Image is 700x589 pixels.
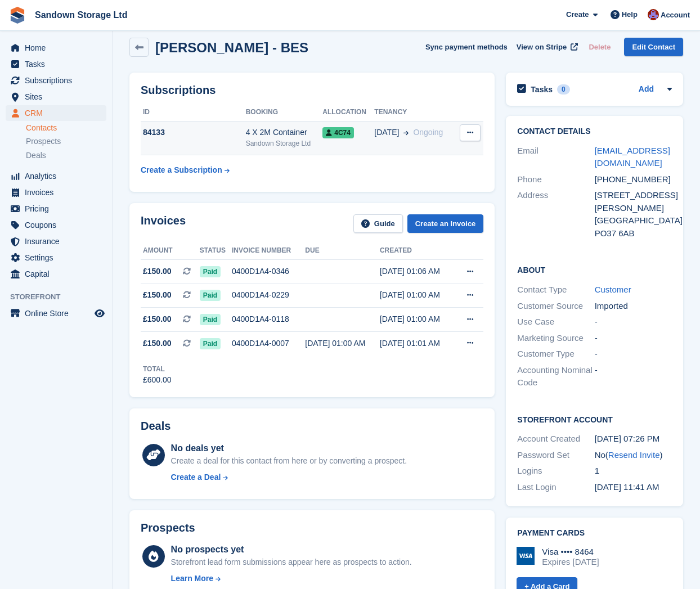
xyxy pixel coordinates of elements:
[25,168,92,184] span: Analytics
[305,338,380,349] div: [DATE] 01:00 AM
[6,250,106,266] a: menu
[595,332,672,345] div: -
[26,136,106,147] a: Prospects
[322,104,374,122] th: Allocation
[595,465,672,478] div: 1
[542,557,599,567] div: Expires [DATE]
[374,127,399,138] span: [DATE]
[171,573,213,584] div: Learn More
[595,300,672,313] div: Imported
[557,84,570,95] div: 0
[141,164,222,176] div: Create a Subscription
[595,173,672,186] div: [PHONE_NUMBER]
[171,573,412,584] a: Learn More
[305,242,380,260] th: Due
[25,266,92,282] span: Capital
[246,127,323,138] div: 4 X 2M Container
[6,266,106,282] a: menu
[517,42,567,53] span: View on Stripe
[622,9,638,20] span: Help
[26,123,106,133] a: Contacts
[25,40,92,56] span: Home
[141,420,170,433] h2: Deals
[6,56,106,72] a: menu
[6,305,106,321] a: menu
[595,364,672,389] div: -
[6,89,106,105] a: menu
[6,217,106,233] a: menu
[143,289,172,301] span: £150.00
[155,40,308,55] h2: [PERSON_NAME] - BES
[143,313,172,325] span: £150.00
[407,214,484,233] a: Create an Invoice
[380,338,455,349] div: [DATE] 01:01 AM
[200,338,221,349] span: Paid
[141,127,246,138] div: 84133
[30,6,132,24] a: Sandown Storage Ltd
[25,217,92,233] span: Coupons
[380,289,455,301] div: [DATE] 01:00 AM
[25,56,92,72] span: Tasks
[374,104,455,122] th: Tenancy
[517,145,594,170] div: Email
[605,450,663,460] span: ( )
[171,471,407,483] a: Create a Deal
[200,242,232,260] th: Status
[171,455,407,467] div: Create a deal for this contact from here or by converting a prospect.
[517,364,594,389] div: Accounting Nominal Code
[595,316,672,329] div: -
[517,332,594,345] div: Marketing Source
[6,185,106,200] a: menu
[595,146,670,168] a: [EMAIL_ADDRESS][DOMAIN_NAME]
[517,300,594,313] div: Customer Source
[246,104,323,122] th: Booking
[380,242,455,260] th: Created
[595,285,631,294] a: Customer
[517,348,594,361] div: Customer Type
[232,289,305,301] div: 0400D1A4-0229
[542,547,599,557] div: Visa •••• 8464
[232,266,305,277] div: 0400D1A4-0346
[171,543,412,556] div: No prospects yet
[6,168,106,184] a: menu
[25,233,92,249] span: Insurance
[25,89,92,105] span: Sites
[517,433,594,446] div: Account Created
[639,83,654,96] a: Add
[380,266,455,277] div: [DATE] 01:06 AM
[425,38,508,56] button: Sync payment methods
[531,84,553,95] h2: Tasks
[143,266,172,277] span: £150.00
[517,316,594,329] div: Use Case
[512,38,580,56] a: View on Stripe
[595,433,672,446] div: [DATE] 07:26 PM
[517,465,594,478] div: Logins
[141,104,246,122] th: ID
[517,413,672,425] h2: Storefront Account
[624,38,683,56] a: Edit Contact
[9,7,26,24] img: stora-icon-8386f47178a22dfd0bd8f6a31ec36ba5ce8667c1dd55bd0f319d3a0aa187defe.svg
[517,284,594,296] div: Contact Type
[413,128,443,137] span: Ongoing
[171,471,221,483] div: Create a Deal
[380,313,455,325] div: [DATE] 01:00 AM
[584,38,615,56] button: Delete
[517,529,672,538] h2: Payment cards
[661,10,690,21] span: Account
[595,214,672,227] div: [GEOGRAPHIC_DATA]
[10,291,112,303] span: Storefront
[6,73,106,88] a: menu
[595,189,672,202] div: [STREET_ADDRESS]
[141,84,483,97] h2: Subscriptions
[322,127,354,138] span: 4C74
[171,556,412,568] div: Storefront lead form submissions appear here as prospects to action.
[6,40,106,56] a: menu
[232,338,305,349] div: 0400D1A4-0007
[26,150,106,161] a: Deals
[200,266,221,277] span: Paid
[200,314,221,325] span: Paid
[143,374,172,386] div: £600.00
[25,105,92,121] span: CRM
[517,449,594,462] div: Password Set
[25,73,92,88] span: Subscriptions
